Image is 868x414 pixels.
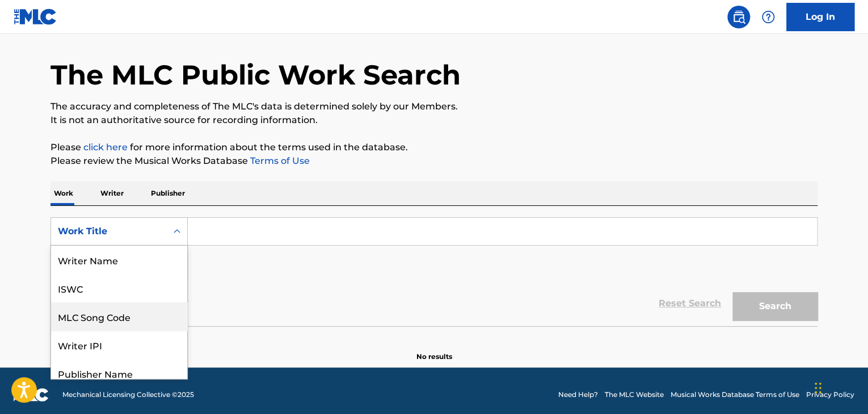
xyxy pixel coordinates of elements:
[148,181,188,205] p: Publisher
[50,113,818,127] p: It is not an authoritative source for recording information.
[14,9,57,25] img: MLC Logo
[248,155,310,166] a: Terms of Use
[757,6,779,28] div: Help
[732,10,745,24] img: search
[51,331,187,359] div: Writer IPI
[811,360,868,414] iframe: Chat Widget
[62,390,194,400] span: Mechanical Licensing Collective © 2025
[786,3,854,31] a: Log In
[50,154,818,168] p: Please review the Musical Works Database
[51,274,187,302] div: ISWC
[50,141,818,154] p: Please for more information about the terms used in the database.
[50,181,77,205] p: Work
[51,246,187,274] div: Writer Name
[727,6,750,28] a: Public Search
[51,302,187,331] div: MLC Song Code
[97,181,127,205] p: Writer
[416,338,452,362] p: No results
[605,390,664,400] a: The MLC Website
[671,390,799,400] a: Musical Works Database Terms of Use
[761,10,775,24] img: help
[50,100,818,113] p: The accuracy and completeness of The MLC's data is determined solely by our Members.
[83,142,128,153] a: click here
[558,390,598,400] a: Need Help?
[50,217,818,326] form: Search Form
[806,390,854,400] a: Privacy Policy
[51,359,187,387] div: Publisher Name
[58,225,160,238] div: Work Title
[815,371,821,405] div: Drag
[50,58,461,92] h1: The MLC Public Work Search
